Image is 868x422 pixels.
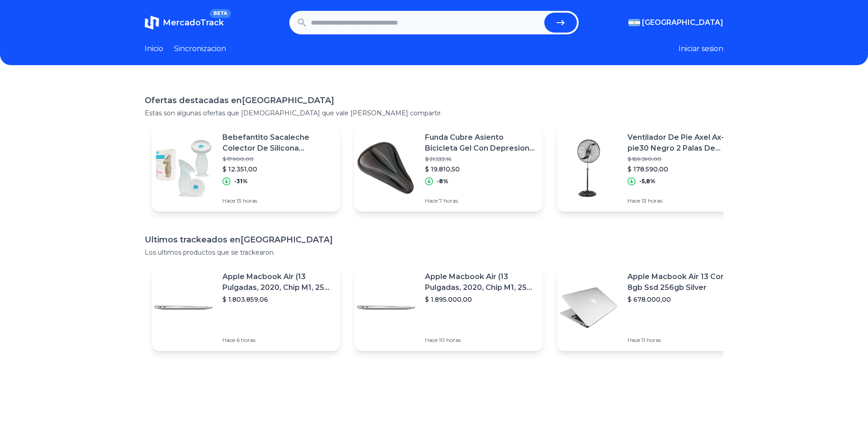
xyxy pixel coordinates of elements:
img: Featured image [152,137,215,200]
p: Funda Cubre Asiento Bicicleta Gel Con Depresion- Racer Bikes [425,132,535,154]
p: Hace 10 horas [425,337,535,344]
p: Ventilador De Pie Axel Ax-pie30 Negro 2 Palas De Metal 30 [627,132,738,154]
img: Featured image [152,276,215,339]
p: Estas son algunas ofertas que [DEMOGRAPHIC_DATA] que vale [PERSON_NAME] compartir. [145,109,723,118]
h1: Ultimos trackeados en [GEOGRAPHIC_DATA] [145,233,723,246]
p: $ 678.000,00 [627,295,738,304]
button: [GEOGRAPHIC_DATA] [628,17,723,28]
a: Featured imageVentilador De Pie Axel Ax-pie30 Negro 2 Palas De Metal 30$ 189.590,00$ 178.590,00-5... [557,125,745,212]
a: Featured imageApple Macbook Air 13 Core I5 8gb Ssd 256gb Silver$ 678.000,00Hace 11 horas [557,264,745,351]
p: Hace 6 horas [222,337,333,344]
h1: Ofertas destacadas en [GEOGRAPHIC_DATA] [145,94,723,107]
p: -31% [234,178,248,185]
p: -5,8% [639,178,656,185]
span: BETA [210,9,231,18]
p: $ 17.900,00 [222,156,333,163]
p: Hace 11 horas [627,337,738,344]
img: Featured image [557,137,620,200]
p: $ 1.895.000,00 [425,295,535,304]
p: -8% [437,178,448,185]
a: Featured imageFunda Cubre Asiento Bicicleta Gel Con Depresion- Racer Bikes$ 21.533,16$ 19.810,50-... [354,125,542,212]
p: Hace 13 horas [627,197,738,204]
p: Hace 13 horas [222,197,333,204]
p: Apple Macbook Air 13 Core I5 8gb Ssd 256gb Silver [627,271,738,293]
a: MercadoTrackBETA [145,15,224,30]
p: Apple Macbook Air (13 Pulgadas, 2020, Chip M1, 256 Gb De Ssd, 8 Gb De Ram) - Plata [222,271,333,293]
a: Featured imageApple Macbook Air (13 Pulgadas, 2020, Chip M1, 256 Gb De Ssd, 8 Gb De Ram) - Plata$... [354,264,542,351]
p: Los ultimos productos que se trackearon. [145,248,723,257]
img: MercadoTrack [145,15,159,30]
p: $ 189.590,00 [627,156,738,163]
span: [GEOGRAPHIC_DATA] [642,17,723,28]
p: $ 21.533,16 [425,156,535,163]
img: Featured image [557,276,620,339]
a: Featured imageBebefantito Sacaleche Colector De Silicona [PERSON_NAME]$ 17.900,00$ 12.351,00-31%H... [152,125,340,212]
a: Inicio [145,43,163,54]
p: Apple Macbook Air (13 Pulgadas, 2020, Chip M1, 256 Gb De Ssd, 8 Gb De Ram) - Plata [425,271,535,293]
button: Iniciar sesion [679,43,723,54]
img: Featured image [354,276,418,339]
p: $ 1.803.859,06 [222,295,333,304]
a: Featured imageApple Macbook Air (13 Pulgadas, 2020, Chip M1, 256 Gb De Ssd, 8 Gb De Ram) - Plata$... [152,264,340,351]
p: Bebefantito Sacaleche Colector De Silicona [PERSON_NAME] [222,132,333,154]
p: $ 12.351,00 [222,165,333,174]
img: Argentina [628,19,640,26]
p: $ 19.810,50 [425,165,535,174]
p: $ 178.590,00 [627,165,738,174]
a: Sincronizacion [174,43,226,54]
img: Featured image [354,137,418,200]
span: MercadoTrack [163,18,224,28]
p: Hace 7 horas [425,197,535,204]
